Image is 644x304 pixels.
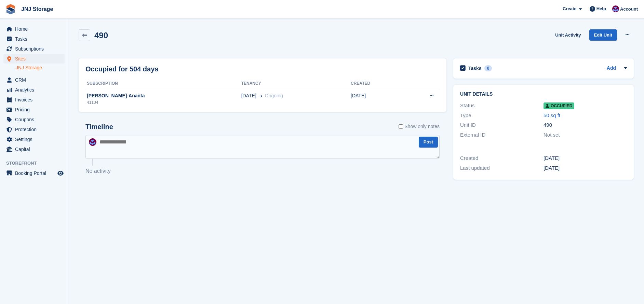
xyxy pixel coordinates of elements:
[6,160,68,167] span: Storefront
[56,169,65,177] a: Preview store
[351,89,402,109] td: [DATE]
[85,78,241,89] th: Subscription
[15,135,56,144] span: Settings
[544,131,627,139] div: Not set
[460,121,544,129] div: Unit ID
[460,92,627,97] h2: Unit details
[596,5,606,12] span: Help
[3,24,65,34] a: menu
[15,85,56,95] span: Analytics
[85,123,113,131] h2: Timeline
[15,24,56,34] span: Home
[85,64,158,74] h2: Occupied for 504 days
[241,92,256,99] span: [DATE]
[460,164,544,172] div: Last updated
[15,105,56,114] span: Pricing
[16,65,65,71] a: JNJ Storage
[552,29,583,41] a: Unit Activity
[18,3,56,15] a: JNJ Storage
[460,154,544,162] div: Created
[15,54,56,64] span: Sites
[3,135,65,144] a: menu
[3,144,65,154] a: menu
[460,112,544,120] div: Type
[589,29,617,41] a: Edit Unit
[15,144,56,154] span: Capital
[468,65,482,71] h2: Tasks
[544,121,627,129] div: 490
[15,125,56,134] span: Protection
[544,154,627,162] div: [DATE]
[3,75,65,85] a: menu
[89,138,96,146] img: Jonathan Scrase
[94,31,108,40] h2: 490
[544,164,627,172] div: [DATE]
[3,34,65,44] a: menu
[460,131,544,139] div: External ID
[85,92,241,99] div: [PERSON_NAME]-Ananta
[3,44,65,54] a: menu
[351,78,402,89] th: Created
[484,65,492,71] div: 0
[3,125,65,134] a: menu
[3,95,65,105] a: menu
[620,6,638,13] span: Account
[399,123,403,130] input: Show only notes
[399,123,440,130] label: Show only notes
[419,137,438,148] button: Post
[15,168,56,178] span: Booking Portal
[544,112,560,118] a: 50 sq ft
[241,78,351,89] th: Tenancy
[3,115,65,124] a: menu
[15,95,56,105] span: Invoices
[85,99,241,106] div: 41104
[265,93,283,98] span: Ongoing
[5,4,16,14] img: stora-icon-8386f47178a22dfd0bd8f6a31ec36ba5ce8667c1dd55bd0f319d3a0aa187defe.svg
[85,167,440,175] p: No activity
[15,44,56,54] span: Subscriptions
[612,5,619,12] img: Jonathan Scrase
[3,54,65,64] a: menu
[15,34,56,44] span: Tasks
[563,5,576,12] span: Create
[3,85,65,95] a: menu
[15,75,56,85] span: CRM
[3,105,65,114] a: menu
[544,102,574,109] span: Occupied
[607,65,616,72] a: Add
[460,102,544,110] div: Status
[15,115,56,124] span: Coupons
[3,168,65,178] a: menu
